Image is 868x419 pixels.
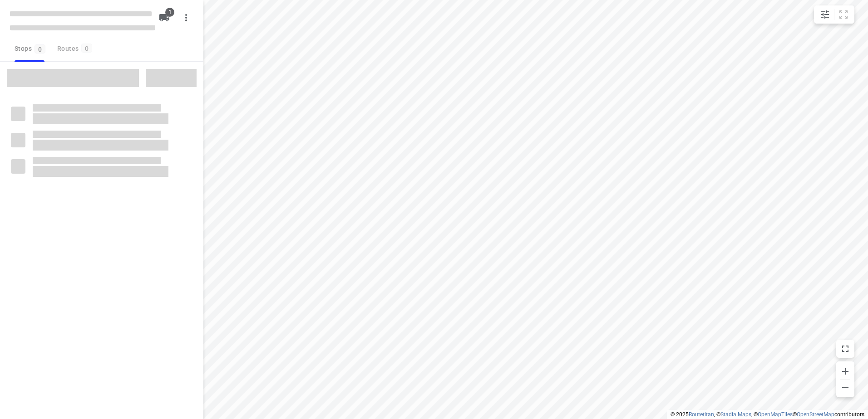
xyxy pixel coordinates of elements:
[720,411,751,418] a: Stadia Maps
[689,411,714,418] a: Routetitan
[758,411,793,418] a: OpenMapTiles
[816,5,834,24] button: Map settings
[814,5,854,24] div: small contained button group
[797,411,834,418] a: OpenStreetMap
[671,411,864,418] li: © 2025 , © , © © contributors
